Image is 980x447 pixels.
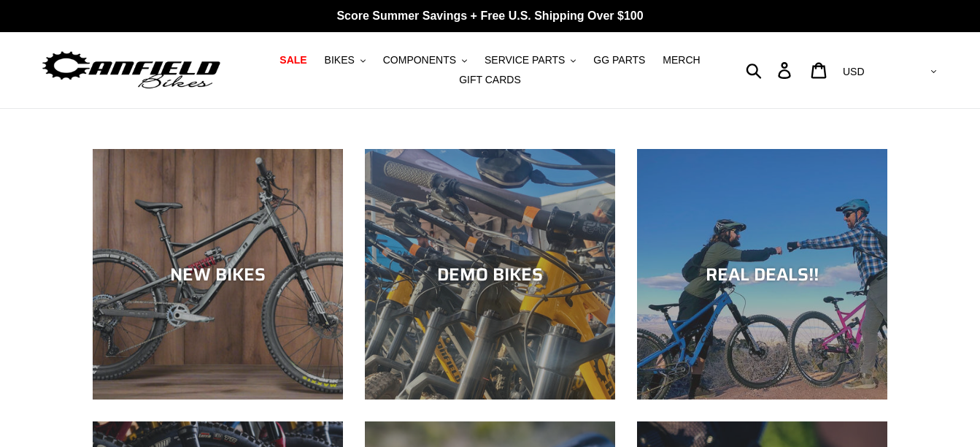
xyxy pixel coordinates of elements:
button: BIKES [317,50,373,70]
span: SALE [279,54,306,66]
span: BIKES [325,54,355,66]
button: COMPONENTS [376,50,474,70]
button: SERVICE PARTS [477,50,583,70]
a: NEW BIKES [93,149,343,400]
span: COMPONENTS [383,54,456,66]
div: REAL DEALS!! [637,264,887,285]
span: MERCH [663,54,700,66]
a: GIFT CARDS [452,70,528,90]
span: GG PARTS [593,54,645,66]
a: MERCH [655,50,707,70]
a: SALE [272,50,314,70]
span: SERVICE PARTS [485,54,565,66]
a: REAL DEALS!! [637,149,887,400]
a: GG PARTS [586,50,652,70]
span: GIFT CARDS [459,74,521,86]
div: NEW BIKES [93,264,343,285]
img: Canfield Bikes [40,47,223,93]
a: DEMO BIKES [365,149,615,400]
div: DEMO BIKES [365,264,615,285]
